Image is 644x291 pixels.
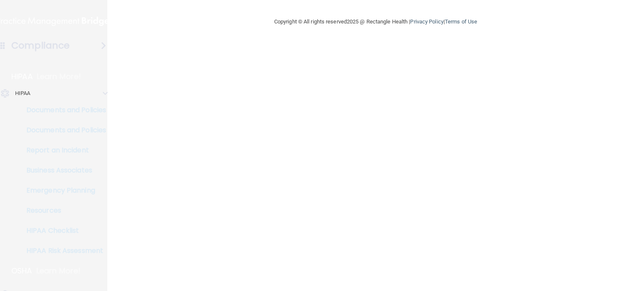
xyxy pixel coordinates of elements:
p: Documents and Policies [5,126,120,134]
h4: Compliance [11,40,70,52]
p: Documents and Policies [5,106,120,114]
p: HIPAA [11,72,33,82]
p: HIPAA Checklist [5,227,120,235]
div: Copyright © All rights reserved 2025 @ Rectangle Health | | [223,8,529,35]
p: Business Associates [5,166,120,175]
p: Learn More! [37,72,81,82]
p: Resources [5,206,120,215]
p: HIPAA [15,88,31,98]
a: Privacy Policy [410,18,443,25]
p: HIPAA Risk Assessment [5,247,120,255]
p: Report an Incident [5,146,120,155]
p: Emergency Planning [5,186,120,195]
p: OSHA [11,266,32,276]
a: Terms of Use [445,18,477,25]
p: Learn More! [36,266,81,276]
